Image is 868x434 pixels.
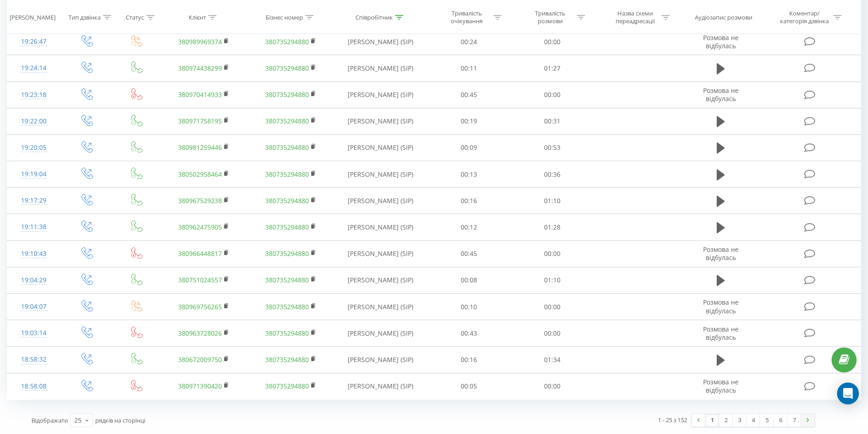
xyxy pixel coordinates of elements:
[16,245,51,263] div: 19:10:43
[334,347,427,373] td: [PERSON_NAME] (SIP)
[778,10,831,25] div: Коментар/категорія дзвінка
[74,416,82,425] div: 25
[265,276,309,284] a: 380735294880
[16,218,51,236] div: 19:11:38
[16,378,51,395] div: 18:58:08
[16,86,51,104] div: 19:23:18
[265,249,309,258] a: 380735294880
[265,37,309,46] a: 380735294880
[511,214,594,240] td: 01:28
[265,143,309,152] a: 380735294880
[427,320,511,347] td: 00:43
[178,196,222,205] a: 380967529238
[442,10,491,25] div: Тривалість очікування
[746,414,760,427] a: 4
[511,29,594,55] td: 00:00
[427,161,511,188] td: 00:13
[511,373,594,399] td: 00:00
[178,329,222,337] a: 380963728026
[511,108,594,134] td: 00:31
[334,161,427,188] td: [PERSON_NAME] (SIP)
[427,134,511,161] td: 00:09
[719,414,733,427] a: 2
[265,382,309,390] a: 380735294880
[355,13,393,21] div: Співробітник
[178,382,222,390] a: 380971390420
[611,10,659,25] div: Назва схеми переадресації
[427,347,511,373] td: 00:16
[178,223,222,231] a: 380962475905
[837,383,859,404] div: Open Intercom Messenger
[265,64,309,72] a: 380735294880
[511,161,594,188] td: 00:36
[178,117,222,125] a: 380971758195
[178,355,222,364] a: 380672009750
[703,378,739,394] span: Розмова не відбулась
[511,55,594,82] td: 01:27
[703,33,739,50] span: Розмова не відбулась
[265,329,309,337] a: 380735294880
[334,188,427,214] td: [PERSON_NAME] (SIP)
[265,196,309,205] a: 380735294880
[16,139,51,157] div: 19:20:05
[703,325,739,342] span: Розмова не відбулась
[511,294,594,320] td: 00:00
[16,271,51,289] div: 19:04:29
[511,267,594,293] td: 01:10
[16,112,51,130] div: 19:22:00
[760,414,774,427] a: 5
[427,55,511,82] td: 00:11
[774,414,787,427] a: 6
[334,294,427,320] td: [PERSON_NAME] (SIP)
[16,351,51,368] div: 18:58:32
[511,188,594,214] td: 01:10
[178,64,222,72] a: 380974438299
[265,302,309,311] a: 380735294880
[178,170,222,179] a: 380502958464
[334,240,427,267] td: [PERSON_NAME] (SIP)
[703,245,739,262] span: Розмова не відбулась
[265,90,309,99] a: 380735294880
[265,223,309,231] a: 380735294880
[733,414,746,427] a: 3
[334,214,427,240] td: [PERSON_NAME] (SIP)
[178,276,222,284] a: 380751024557
[266,13,303,21] div: Бізнес номер
[695,13,752,21] div: Аудіозапис розмови
[526,10,575,25] div: Тривалість розмови
[334,373,427,399] td: [PERSON_NAME] (SIP)
[511,240,594,267] td: 00:00
[427,188,511,214] td: 00:16
[334,267,427,293] td: [PERSON_NAME] (SIP)
[787,414,801,427] a: 7
[334,108,427,134] td: [PERSON_NAME] (SIP)
[658,415,687,424] div: 1 - 25 з 152
[334,82,427,108] td: [PERSON_NAME] (SIP)
[334,29,427,55] td: [PERSON_NAME] (SIP)
[178,90,222,99] a: 380970414933
[427,29,511,55] td: 00:24
[68,13,101,21] div: Тип дзвінка
[16,165,51,183] div: 19:19:04
[427,214,511,240] td: 00:12
[511,347,594,373] td: 01:34
[16,192,51,209] div: 19:17:29
[16,324,51,342] div: 19:03:14
[178,37,222,46] a: 380989969374
[16,33,51,51] div: 19:26:47
[703,298,739,315] span: Розмова не відбулась
[705,414,719,427] a: 1
[265,117,309,125] a: 380735294880
[265,355,309,364] a: 380735294880
[95,416,145,424] span: рядків на сторінці
[16,298,51,316] div: 19:04:07
[126,13,144,21] div: Статус
[178,143,222,152] a: 380981259446
[427,267,511,293] td: 00:08
[427,108,511,134] td: 00:19
[334,134,427,161] td: [PERSON_NAME] (SIP)
[511,134,594,161] td: 00:53
[427,240,511,267] td: 00:45
[178,249,222,258] a: 380966448817
[427,294,511,320] td: 00:10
